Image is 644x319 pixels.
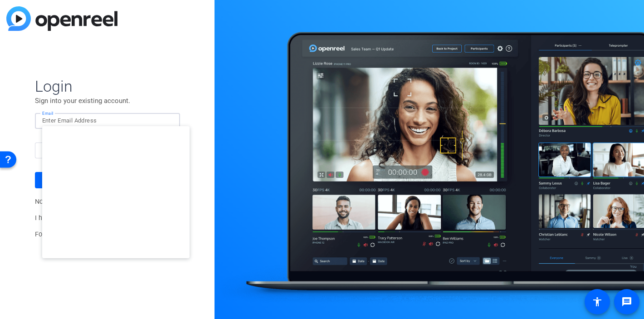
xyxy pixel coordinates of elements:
[621,296,632,307] mat-icon: message
[42,115,173,126] input: Enter Email Address
[42,111,54,116] mat-label: Email
[6,6,117,31] img: blue-gradient.svg
[35,198,130,206] span: No account?
[35,214,142,222] span: I have a Session ID.
[35,172,180,188] button: Sign in
[162,115,168,126] img: icon_180.svg
[35,231,120,238] span: Forgot password?
[35,77,180,96] span: Login
[35,96,180,106] p: Sign into your existing account.
[592,296,603,307] mat-icon: accessibility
